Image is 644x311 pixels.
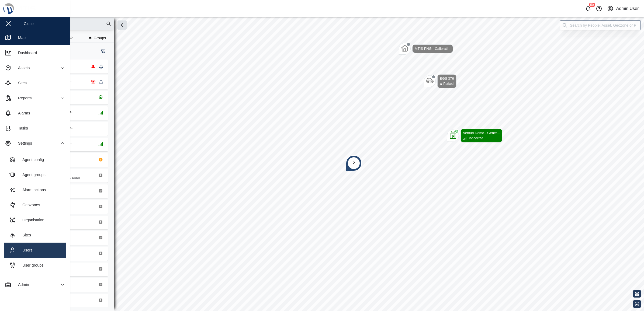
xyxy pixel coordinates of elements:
button: Admin User [606,5,640,12]
div: Map marker [447,129,502,142]
div: Map marker [399,43,453,55]
span: People [62,36,74,40]
a: Agent groups [4,167,66,182]
div: BGS 376 [440,76,454,81]
div: Agent config [18,157,44,163]
span: Groups [94,36,106,40]
div: Ruango, [GEOGRAPHIC_DATA] [41,177,80,179]
div: 50 [589,3,595,7]
div: Close [24,21,34,27]
a: Sites [4,228,66,243]
div: User groups [18,262,43,268]
div: Agent groups [18,172,46,178]
div: Map [14,35,26,41]
a: Users [4,243,66,258]
div: Users [18,247,33,253]
a: User groups [4,258,66,273]
div: Reports [14,95,32,101]
div: Geozones [18,202,40,208]
a: Geozones [4,197,66,212]
div: Assets [14,65,30,71]
div: Alarms [14,110,30,116]
div: Settings [14,140,32,146]
a: Organisation [4,212,66,228]
div: Parked [443,81,453,86]
img: Main Logo [3,3,73,15]
div: Sites [18,232,31,238]
div: Connected [468,136,483,141]
div: 2 [353,160,355,166]
div: Tasks [14,125,28,131]
canvas: Map [17,17,644,311]
a: Alarm actions [4,182,66,197]
div: Dashboard [14,50,37,56]
div: Organisation [18,217,44,223]
a: Agent config [4,152,66,167]
div: Map marker [346,155,362,171]
div: MTIS PNG - Calibrati... [415,46,451,51]
div: Venturi Demo - Gener... [463,130,500,136]
div: Admin User [616,5,639,12]
div: Alarm actions [18,187,46,193]
div: Admin [14,282,29,288]
input: Search by People, Asset, Geozone or Place [560,20,641,30]
div: Map marker [424,74,456,88]
div: Sites [14,80,27,86]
